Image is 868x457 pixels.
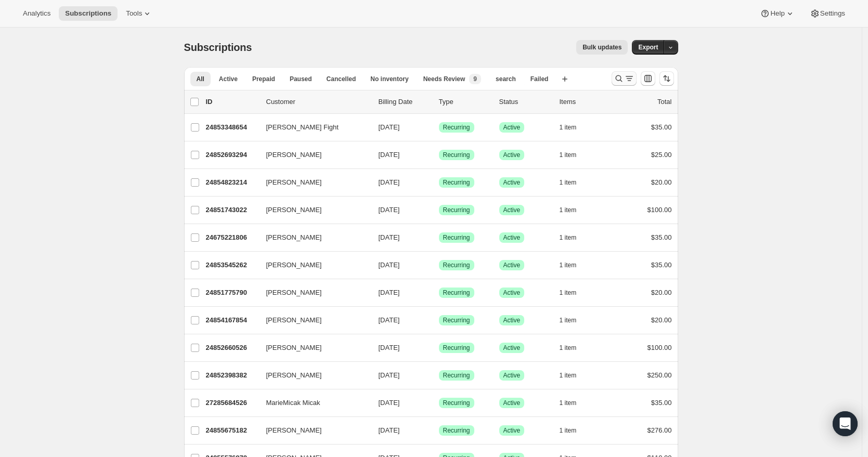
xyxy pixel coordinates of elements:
span: [DATE] [379,206,400,214]
button: Search and filter results [612,71,637,86]
button: 1 item [560,368,588,383]
button: 1 item [560,148,588,162]
span: Recurring [443,344,470,352]
span: $35.00 [651,233,672,241]
button: Bulk updates [576,40,628,55]
p: 24854823214 [206,177,258,188]
span: Recurring [443,123,470,132]
span: 1 item [560,123,577,132]
span: [DATE] [379,426,400,434]
span: Active [503,123,521,132]
button: Export [632,40,664,55]
span: Recurring [443,151,470,159]
span: [DATE] [379,233,400,241]
button: 1 item [560,285,588,300]
div: 24675221806[PERSON_NAME][DATE]SuccessRecurringSuccessActive1 item$35.00 [206,230,672,245]
span: [DATE] [379,344,400,351]
span: Active [503,371,521,380]
span: $35.00 [651,123,672,131]
p: 24852693294 [206,150,258,160]
div: IDCustomerBilling DateTypeStatusItemsTotal [206,97,672,107]
div: 24851743022[PERSON_NAME][DATE]SuccessRecurringSuccessActive1 item$100.00 [206,203,672,217]
span: Needs Review [423,75,465,83]
div: 24852398382[PERSON_NAME][DATE]SuccessRecurringSuccessActive1 item$250.00 [206,368,672,383]
span: 1 item [560,426,577,435]
span: No inventory [370,75,408,83]
div: 24855675182[PERSON_NAME][DATE]SuccessRecurringSuccessActive1 item$276.00 [206,423,672,438]
button: 1 item [560,203,588,217]
span: [DATE] [379,399,400,407]
button: [PERSON_NAME] [260,257,364,273]
button: MarieMicak Micak [260,395,364,411]
div: 24854823214[PERSON_NAME][DATE]SuccessRecurringSuccessActive1 item$20.00 [206,175,672,190]
div: Open Intercom Messenger [833,411,858,436]
span: 1 item [560,261,577,269]
span: [PERSON_NAME] Fight [266,122,339,133]
p: 24853545262 [206,260,258,270]
span: Paused [290,75,312,83]
span: [PERSON_NAME] [266,232,322,243]
span: Active [503,206,521,214]
p: 24855675182 [206,425,258,436]
span: Active [503,399,521,407]
span: $20.00 [651,178,672,186]
span: $35.00 [651,399,672,407]
span: [DATE] [379,289,400,296]
p: 24851743022 [206,205,258,215]
span: 1 item [560,289,577,297]
p: 24854167854 [206,315,258,325]
button: 1 item [560,175,588,190]
span: [PERSON_NAME] [266,150,322,160]
span: Tools [126,9,142,18]
button: 1 item [560,423,588,438]
span: Export [638,43,658,51]
p: ID [206,97,258,107]
span: [DATE] [379,316,400,324]
button: 1 item [560,230,588,245]
div: 24852693294[PERSON_NAME][DATE]SuccessRecurringSuccessActive1 item$25.00 [206,148,672,162]
span: 1 item [560,344,577,352]
span: All [197,75,204,83]
span: [DATE] [379,261,400,269]
div: Items [560,97,612,107]
span: Analytics [23,9,50,18]
button: [PERSON_NAME] [260,284,364,301]
p: Billing Date [379,97,431,107]
button: [PERSON_NAME] [260,147,364,163]
span: Active [503,261,521,269]
span: [DATE] [379,123,400,131]
span: [DATE] [379,371,400,379]
span: [PERSON_NAME] [266,288,322,298]
span: [PERSON_NAME] [266,370,322,381]
span: 1 item [560,233,577,242]
button: 1 item [560,341,588,355]
span: Active [503,151,521,159]
button: [PERSON_NAME] [260,340,364,356]
span: Active [503,426,521,435]
span: Recurring [443,261,470,269]
span: Active [503,178,521,187]
span: MarieMicak Micak [266,398,320,408]
p: Status [499,97,551,107]
span: $25.00 [651,151,672,159]
div: 24853348654[PERSON_NAME] Fight[DATE]SuccessRecurringSuccessActive1 item$35.00 [206,120,672,135]
span: [PERSON_NAME] [266,260,322,270]
span: 9 [473,75,477,83]
span: [PERSON_NAME] [266,205,322,215]
span: 1 item [560,178,577,187]
span: $20.00 [651,316,672,324]
button: [PERSON_NAME] Fight [260,119,364,136]
span: Recurring [443,233,470,242]
div: 24851775790[PERSON_NAME][DATE]SuccessRecurringSuccessActive1 item$20.00 [206,285,672,300]
button: Help [754,6,801,21]
span: Recurring [443,316,470,324]
button: 1 item [560,258,588,272]
button: Customize table column order and visibility [641,71,655,86]
span: Active [219,75,238,83]
button: Sort the results [659,71,674,86]
div: 24854167854[PERSON_NAME][DATE]SuccessRecurringSuccessActive1 item$20.00 [206,313,672,328]
span: Subscriptions [184,42,252,53]
span: Recurring [443,426,470,435]
span: Help [770,9,784,18]
span: $100.00 [647,344,672,351]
